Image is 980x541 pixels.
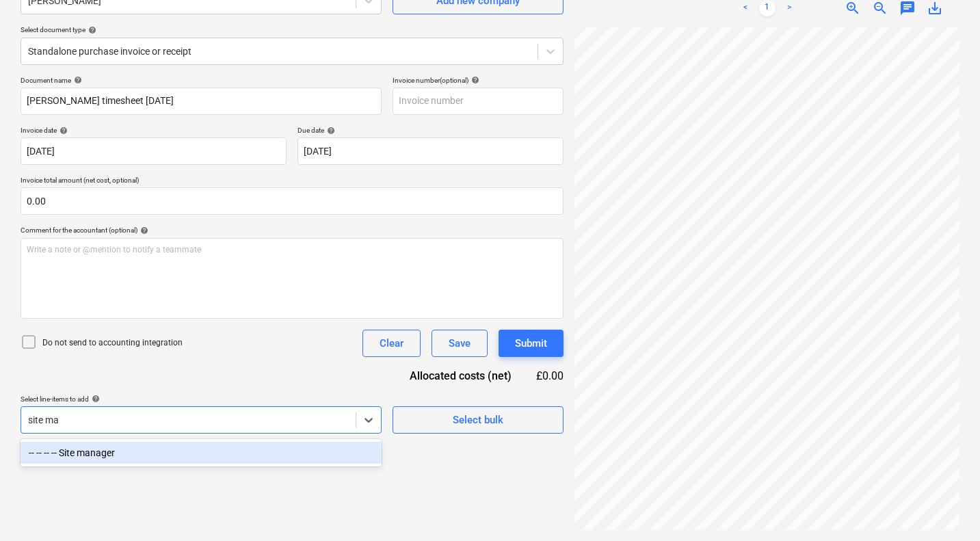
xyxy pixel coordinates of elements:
[42,337,183,349] p: Do not send to accounting integration
[468,76,479,84] span: help
[71,76,82,84] span: help
[499,330,564,357] button: Submit
[386,368,533,384] div: Allocated costs (net)
[380,334,403,352] div: Clear
[21,442,382,464] div: -- -- -- -- Site manager
[21,25,564,34] div: Select document type
[297,137,564,165] input: Due date not specified
[297,126,564,135] div: Due date
[453,411,503,429] div: Select bulk
[137,226,148,235] span: help
[393,406,564,434] button: Select bulk
[21,88,382,115] input: Document name
[324,127,335,135] span: help
[432,330,488,357] button: Save
[515,334,547,352] div: Submit
[533,368,564,384] div: £0.00
[21,226,564,235] div: Comment for the accountant (optional)
[21,187,564,215] input: Invoice total amount (net cost, optional)
[85,26,96,34] span: help
[393,76,564,85] div: Invoice number (optional)
[912,475,980,541] iframe: Chat Widget
[21,126,287,135] div: Invoice date
[449,334,471,352] div: Save
[89,395,100,403] span: help
[393,88,564,115] input: Invoice number
[21,137,287,165] input: Invoice date not specified
[21,76,382,85] div: Document name
[21,395,382,404] div: Select line-items to add
[362,330,421,357] button: Clear
[21,176,564,187] p: Invoice total amount (net cost, optional)
[57,127,68,135] span: help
